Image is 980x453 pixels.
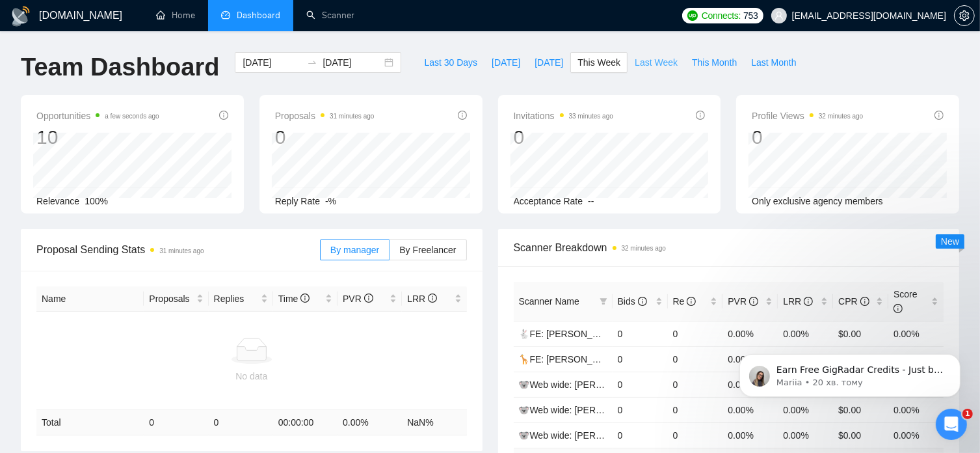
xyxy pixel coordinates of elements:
span: Last Week [635,55,678,70]
span: filter [600,297,607,305]
button: [DATE] [527,52,570,73]
td: 0 [668,321,723,346]
span: Replies [214,292,258,306]
button: Last 30 Days [417,52,484,73]
span: info-circle [934,111,944,120]
time: 33 minutes ago [569,113,613,120]
h1: Team Dashboard [21,52,219,83]
span: Last 30 Days [424,55,477,70]
span: Acceptance Rate [514,196,583,206]
td: 0.00% [778,321,833,346]
span: info-circle [749,297,758,306]
td: $0.00 [833,422,888,448]
span: to [307,57,317,68]
td: 0 [144,410,208,435]
span: Only exclusive agency members [752,196,883,206]
div: 10 [36,125,159,150]
span: -% [325,196,336,206]
a: 🐨Web wide: [PERSON_NAME] 03/07 bid in range [519,379,725,390]
span: [DATE] [492,55,520,70]
td: 0 [209,410,273,435]
td: 0 [668,372,723,397]
span: New [941,236,959,247]
span: PVR [343,294,373,304]
th: Replies [209,286,273,312]
td: $0.00 [833,321,888,346]
a: 🦒FE: [PERSON_NAME] [519,354,622,364]
span: Re [673,296,696,307]
time: a few seconds ago [105,113,159,120]
td: Total [36,410,144,435]
th: Name [36,286,144,312]
span: Proposal Sending Stats [36,241,320,258]
button: setting [954,5,975,26]
img: upwork-logo.png [687,10,698,21]
span: 753 [743,8,758,23]
span: CPR [838,296,869,307]
td: 0 [668,422,723,448]
td: 00:00:00 [273,410,338,435]
span: info-circle [458,111,467,120]
span: Last Month [751,55,796,70]
td: 0 [613,397,668,422]
span: By Freelancer [399,245,456,255]
div: 0 [514,125,613,150]
span: dashboard [221,10,230,20]
span: info-circle [364,294,373,303]
span: Scanner Name [519,296,579,307]
span: -- [588,196,594,206]
span: filter [597,292,610,311]
a: searchScanner [306,10,354,21]
td: 0.00% [888,422,944,448]
span: Bids [618,296,647,307]
span: LRR [407,294,437,304]
div: 0 [752,125,863,150]
input: Start date [243,55,302,70]
span: Dashboard [237,10,280,21]
td: 0 [668,397,723,422]
span: Invitations [514,108,613,124]
span: info-circle [638,297,647,306]
span: Relevance [36,196,79,206]
button: This Week [570,52,628,73]
span: Reply Rate [275,196,320,206]
button: Last Week [628,52,685,73]
input: End date [323,55,382,70]
td: 0.00 % [338,410,402,435]
span: This Month [692,55,737,70]
th: Proposals [144,286,208,312]
td: 0 [668,346,723,372]
span: Connects: [702,8,741,23]
td: 0.00% [778,422,833,448]
iframe: Intercom live chat [936,409,967,440]
span: swap-right [307,57,317,68]
button: [DATE] [484,52,527,73]
span: 100% [85,196,108,206]
a: 🐨Web wide: [PERSON_NAME] 03/07 old але перест на веб проф [519,430,794,441]
span: Profile Views [752,108,863,124]
a: 🐨Web wide: [PERSON_NAME] 03/07 humor trigger [519,405,732,415]
span: info-circle [860,297,869,306]
time: 31 minutes ago [159,247,204,254]
td: 0 [613,422,668,448]
span: info-circle [300,294,310,303]
time: 31 minutes ago [330,113,374,120]
td: 0.00% [722,422,778,448]
td: 0.00% [888,321,944,346]
td: 0.00% [722,321,778,346]
a: 🐇FE: [PERSON_NAME] [519,329,622,339]
td: 0 [613,372,668,397]
td: NaN % [402,410,466,435]
span: Score [894,289,918,314]
span: info-circle [696,111,705,120]
span: info-circle [804,297,813,306]
div: 0 [275,125,375,150]
td: 0 [613,346,668,372]
img: logo [10,6,31,27]
span: user [775,11,784,20]
span: info-circle [687,297,696,306]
